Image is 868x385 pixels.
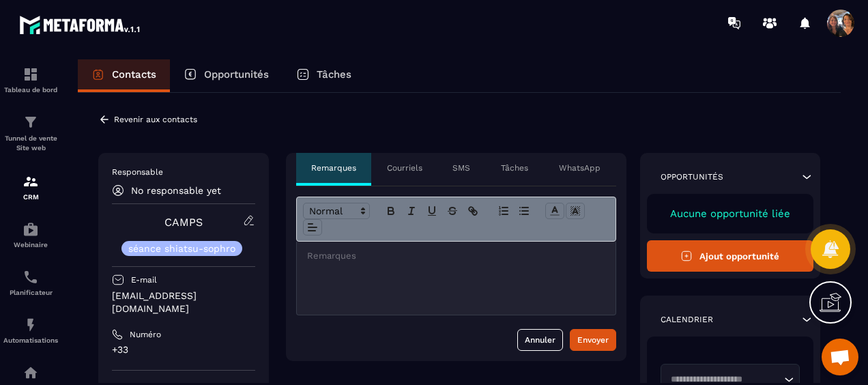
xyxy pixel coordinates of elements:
[131,274,157,285] p: E-mail
[23,114,39,130] img: formation
[3,193,58,201] p: CRM
[3,337,58,344] p: Automatisations
[3,306,58,354] a: automationsautomationsAutomatisations
[112,289,255,315] p: [EMAIL_ADDRESS][DOMAIN_NAME]
[78,59,170,92] a: Contacts
[164,216,203,229] a: CAMPS
[3,56,58,104] a: formationformationTableau de bord
[452,162,470,173] p: SMS
[3,289,58,296] p: Planificateur
[577,333,609,347] div: Envoyer
[23,173,39,190] img: formation
[128,244,235,253] p: séance shiatsu-sophro
[112,68,156,81] p: Contacts
[283,59,365,92] a: Tâches
[112,343,255,356] p: +33
[19,12,142,37] img: logo
[317,68,351,81] p: Tâches
[387,162,422,173] p: Courriels
[23,365,39,381] img: automations
[3,211,58,259] a: automationsautomationsWebinaire
[23,66,39,83] img: formation
[661,171,723,182] p: Opportunités
[3,259,58,306] a: schedulerschedulerPlanificateur
[3,241,58,248] p: Webinaire
[570,329,616,351] button: Envoyer
[3,104,58,163] a: formationformationTunnel de vente Site web
[311,162,356,173] p: Remarques
[3,86,58,94] p: Tableau de bord
[23,317,39,333] img: automations
[822,339,858,375] div: Ouvrir le chat
[114,115,197,124] p: Revenir aux contacts
[130,329,161,340] p: Numéro
[661,208,800,220] p: Aucune opportunité liée
[112,167,255,177] p: Responsable
[23,221,39,238] img: automations
[647,240,814,272] button: Ajout opportunité
[131,185,221,196] p: No responsable yet
[661,314,713,325] p: Calendrier
[3,134,58,153] p: Tunnel de vente Site web
[23,269,39,285] img: scheduler
[501,162,528,173] p: Tâches
[3,163,58,211] a: formationformationCRM
[204,68,269,81] p: Opportunités
[517,329,563,351] button: Annuler
[170,59,283,92] a: Opportunités
[559,162,601,173] p: WhatsApp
